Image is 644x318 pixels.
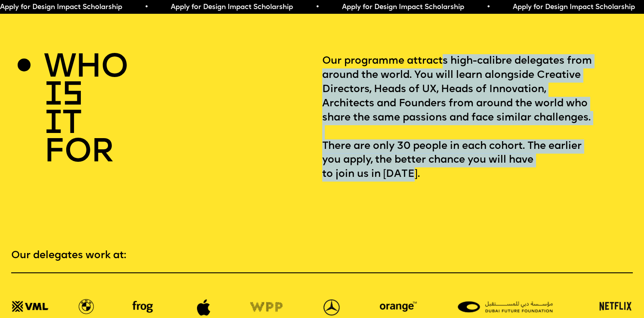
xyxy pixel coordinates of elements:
[315,4,319,11] span: •
[44,54,108,167] h2: who is it for
[144,4,148,11] span: •
[322,54,633,182] p: Our programme attracts high-calibre delegates from around the world. You will learn alongside Cre...
[11,249,633,263] p: Our delegates work at:
[486,4,490,11] span: •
